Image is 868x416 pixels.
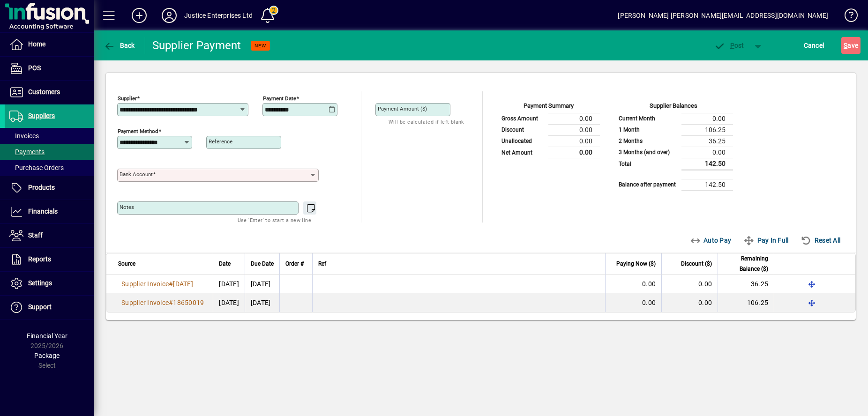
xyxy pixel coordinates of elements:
[5,224,94,247] a: Staff
[173,280,193,288] span: [DATE]
[285,259,304,269] span: Order #
[28,303,52,311] span: Support
[94,37,145,54] app-page-header-button: Back
[118,95,137,102] mat-label: Supplier
[5,176,94,200] a: Products
[173,299,204,306] span: 18650019
[118,279,196,289] a: Supplier Invoice#[DATE]
[681,179,733,190] td: 142.50
[245,293,279,312] td: [DATE]
[614,91,733,191] app-page-summary-card: Supplier Balances
[169,299,173,306] span: #
[118,128,158,134] mat-label: Payment method
[714,42,744,49] span: ost
[124,7,154,24] button: Add
[318,259,326,269] span: Ref
[28,231,43,239] span: Staff
[804,38,824,53] span: Cancel
[5,248,94,271] a: Reports
[5,272,94,295] a: Settings
[152,38,241,53] div: Supplier Payment
[548,147,600,158] td: 0.00
[28,40,45,48] span: Home
[27,332,67,340] span: Financial Year
[797,232,844,249] button: Reset All
[254,43,266,49] span: NEW
[9,132,39,140] span: Invoices
[751,280,768,288] span: 36.25
[28,88,60,96] span: Customers
[9,164,64,171] span: Purchase Orders
[743,233,788,248] span: Pay In Full
[120,171,153,178] mat-label: Bank Account
[642,280,656,288] span: 0.00
[5,144,94,160] a: Payments
[184,8,253,23] div: Justice Enterprises Ltd
[698,280,712,288] span: 0.00
[681,113,733,124] td: 0.00
[5,296,94,319] a: Support
[28,255,51,263] span: Reports
[121,280,169,288] span: Supplier Invoice
[209,138,232,145] mat-label: Reference
[844,38,858,53] span: ave
[614,101,733,113] div: Supplier Balances
[616,259,656,269] span: Paying Now ($)
[614,179,681,190] td: Balance after payment
[219,280,239,288] span: [DATE]
[698,299,712,306] span: 0.00
[747,299,769,306] span: 106.25
[219,259,231,269] span: Date
[681,124,733,135] td: 106.25
[614,124,681,135] td: 1 Month
[121,299,169,306] span: Supplier Invoice
[497,147,548,158] td: Net Amount
[28,64,41,72] span: POS
[118,297,207,308] a: Supplier Invoice#18650019
[497,101,600,113] div: Payment Summary
[709,37,749,54] button: Post
[120,204,134,210] mat-label: Notes
[28,112,55,119] span: Suppliers
[497,91,600,159] app-page-summary-card: Payment Summary
[801,37,827,54] button: Cancel
[844,42,847,49] span: S
[101,37,137,54] button: Back
[28,279,52,287] span: Settings
[378,105,427,112] mat-label: Payment Amount ($)
[841,37,861,54] button: Save
[34,352,60,359] span: Package
[618,8,828,23] div: [PERSON_NAME] [PERSON_NAME][EMAIL_ADDRESS][DOMAIN_NAME]
[28,208,58,215] span: Financials
[104,42,135,49] span: Back
[251,259,274,269] span: Due Date
[614,113,681,124] td: Current Month
[642,299,656,306] span: 0.00
[5,33,94,56] a: Home
[263,95,296,102] mat-label: Payment Date
[118,259,135,269] span: Source
[497,113,548,124] td: Gross Amount
[548,135,600,147] td: 0.00
[740,232,792,249] button: Pay In Full
[169,280,173,288] span: #
[497,124,548,135] td: Discount
[154,7,184,24] button: Profile
[681,158,733,170] td: 142.50
[614,147,681,158] td: 3 Months (and over)
[9,148,45,156] span: Payments
[838,2,856,32] a: Knowledge Base
[497,135,548,147] td: Unallocated
[28,184,55,191] span: Products
[245,275,279,293] td: [DATE]
[548,113,600,124] td: 0.00
[801,233,840,248] span: Reset All
[681,259,712,269] span: Discount ($)
[5,128,94,144] a: Invoices
[5,57,94,80] a: POS
[389,116,464,127] mat-hint: Will be calculated if left blank
[614,135,681,147] td: 2 Months
[614,158,681,170] td: Total
[681,147,733,158] td: 0.00
[724,253,768,274] span: Remaining Balance ($)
